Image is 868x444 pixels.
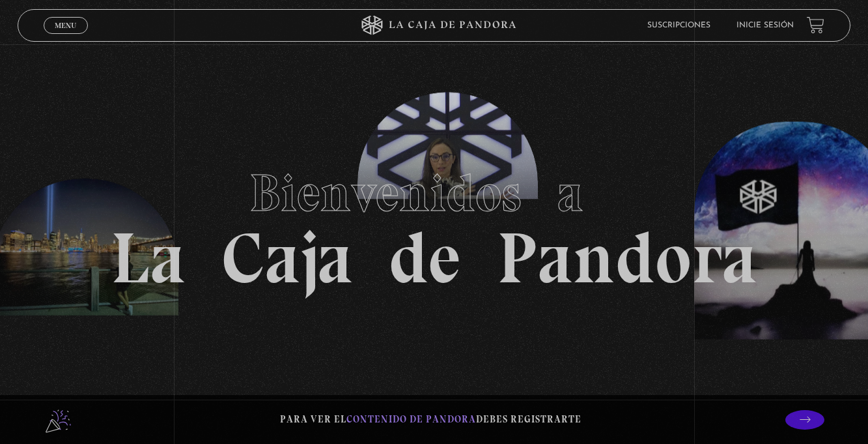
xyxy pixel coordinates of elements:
a: Suscripciones [647,22,710,29]
span: Menu [55,22,76,29]
p: Para ver el debes registrarte [280,411,581,428]
span: Bienvenidos a [249,162,619,224]
span: contenido de Pandora [346,413,476,425]
a: View your shopping cart [807,16,824,34]
a: Inicie sesión [736,22,794,29]
h1: La Caja de Pandora [111,151,757,294]
span: Cerrar [50,32,81,41]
